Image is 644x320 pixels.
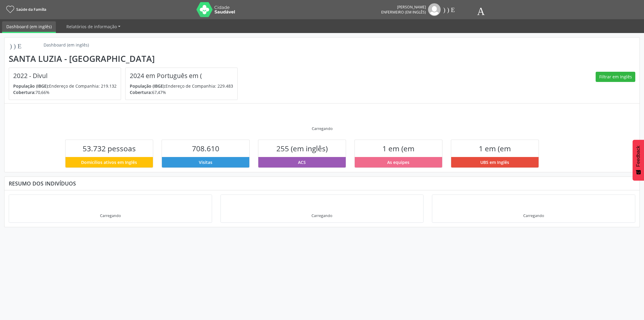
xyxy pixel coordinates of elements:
[441,3,477,16] button: ) ) Emba
[66,24,117,29] span: Relatórios de informação
[13,72,117,80] h4: 2022 - Divul
[382,143,415,153] span: 1 em (em
[130,83,166,89] span: População (IBGE):
[298,159,306,165] span: ACS
[276,143,328,153] span: 255 (em inglês)
[636,146,641,167] span: Feedback
[480,159,509,165] span: UBS em Inglês
[9,54,242,64] div: Santa Luzia - [GEOGRAPHIC_DATA]
[2,21,56,33] a: Dashboard (em inglês)
[443,5,475,12] i: ) ) Emba
[16,7,46,12] span: Saúde da Família
[9,41,42,50] i: ) ) Emba
[9,180,635,187] div: Resumo dos indivíduos
[130,89,233,95] p: 67,47%
[100,213,121,218] div: Carregando
[13,89,117,95] p: 70,66%
[192,143,219,153] span: 708.610
[311,213,332,218] div: Carregando
[381,5,426,10] div: [PERSON_NAME]
[81,159,137,165] span: Domicílios ativos em Inglês
[42,41,90,50] div: Dashboard (em inglês)
[477,5,640,15] button: Apps de acordo com
[199,159,212,165] span: Visitas
[312,126,333,131] div: Carregando
[13,89,35,95] span: Cobertura:
[381,10,426,15] span: Enfermeiro (em inglês)
[62,21,125,32] a: Relatórios de informação
[9,41,90,50] a: ) ) Emba Dashboard (em inglês)
[83,143,136,153] span: 53.732 pessoas
[387,159,409,165] span: As equipes
[633,140,644,180] button: Feedback - Mostrar informação
[4,5,46,14] a: Saúde da Família
[130,89,152,95] span: Cobertura:
[428,3,441,16] img: img (tradução)
[130,83,233,89] p: Endereço de Companhia: 229.483
[479,143,511,153] span: 1 em (em
[13,83,117,89] p: Endereço de Companhia: 219.132
[596,72,635,82] button: Filtrar em Inglês
[13,83,49,89] span: População (IBGE):
[130,72,233,80] h4: 2024 em Português em (
[523,213,544,218] div: Carregando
